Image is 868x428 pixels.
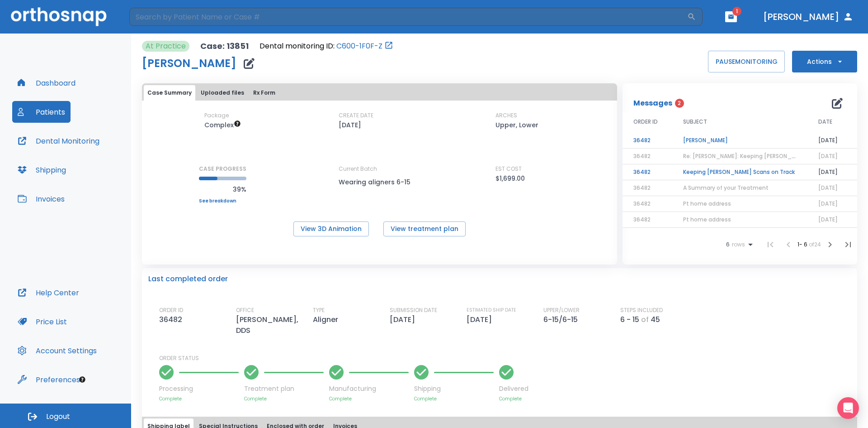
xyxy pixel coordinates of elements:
p: Delivered [499,384,528,394]
span: 1 - 6 [797,240,809,248]
button: Rx Form [250,85,279,101]
td: [DATE] [807,164,857,180]
span: [DATE] [818,152,838,160]
span: 6 [726,241,730,248]
p: [DATE] [467,314,495,325]
p: 45 [651,314,660,325]
td: [PERSON_NAME] [672,133,807,149]
p: Complete [244,395,324,402]
span: 36482 [633,216,651,223]
p: Complete [329,395,409,402]
button: Account Settings [12,340,102,361]
div: Open patient in dental monitoring portal [259,41,393,52]
td: [DATE] [807,133,857,149]
span: DATE [818,118,832,126]
div: Open Intercom Messenger [837,397,859,419]
p: [DATE] [390,314,419,325]
button: Dental Monitoring [12,130,105,152]
p: ORDER ID [159,306,183,314]
button: Price List [12,311,72,332]
p: CREATE DATE [339,111,373,120]
span: Pt home address [683,216,731,223]
p: 6-15/6-15 [543,314,581,325]
button: Help Center [12,282,85,303]
button: Invoices [12,188,70,210]
p: Messages [633,98,672,109]
p: STEPS INCLUDED [620,306,663,314]
p: 36482 [159,314,186,325]
img: Orthosnap [11,7,107,26]
button: Shipping [12,159,71,181]
p: ARCHES [495,111,517,120]
p: of [641,314,649,325]
button: [PERSON_NAME] [759,9,857,25]
button: PAUSEMONITORING [708,51,785,72]
a: See breakdown [199,198,246,204]
p: EST COST [495,165,522,173]
p: SUBMISSION DATE [390,306,437,314]
p: UPPER/LOWER [543,306,580,314]
p: Wearing aligners 6-15 [339,177,420,188]
span: [DATE] [818,200,838,207]
span: 2 [675,99,684,108]
p: Package [204,111,229,120]
h1: [PERSON_NAME] [142,58,236,69]
p: CASE PROGRESS [199,165,246,173]
button: Actions [792,51,857,72]
p: Aligner [313,314,342,325]
p: OFFICE [236,306,254,314]
button: View 3D Animation [293,221,369,236]
p: Processing [159,384,239,394]
div: Tooltip anchor [78,375,86,384]
p: 39% [199,184,246,195]
span: [DATE] [818,184,838,192]
div: tabs [144,85,615,101]
td: Keeping [PERSON_NAME] Scans on Track [672,164,807,180]
p: ORDER STATUS [159,354,851,362]
button: Dashboard [12,72,81,94]
p: Complete [499,395,528,402]
p: [DATE] [339,120,361,130]
p: Shipping [414,384,494,394]
button: View treatment plan [383,221,466,236]
a: C600-1F0F-Z [336,41,382,52]
button: Uploaded files [197,85,248,101]
span: 1 [732,7,741,16]
p: Complete [414,395,494,402]
p: TYPE [313,306,325,314]
span: SUBJECT [683,118,707,126]
p: Case: 13851 [200,41,249,52]
p: $1,699.00 [495,173,525,184]
span: 36482 [633,152,651,160]
p: At Practice [146,41,186,52]
span: Up to 50 Steps (100 aligners) [204,120,241,130]
p: 6 - 15 [620,314,639,325]
span: Logout [46,412,70,422]
button: Patients [12,101,71,123]
input: Search by Patient Name or Case # [129,8,687,26]
p: Current Batch [339,165,420,173]
p: Treatment plan [244,384,324,394]
span: A Summary of your Treatment [683,184,769,192]
p: Dental monitoring ID: [259,41,335,52]
span: Pt home address [683,200,731,207]
span: rows [730,241,745,248]
button: Case Summary [144,85,195,101]
button: Preferences [12,369,85,390]
span: 36482 [633,200,651,207]
td: 36482 [623,133,672,149]
span: [DATE] [818,216,838,223]
p: Manufacturing [329,384,409,394]
p: [PERSON_NAME], DDS [236,314,313,336]
p: Last completed order [148,274,228,284]
td: 36482 [623,164,672,180]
